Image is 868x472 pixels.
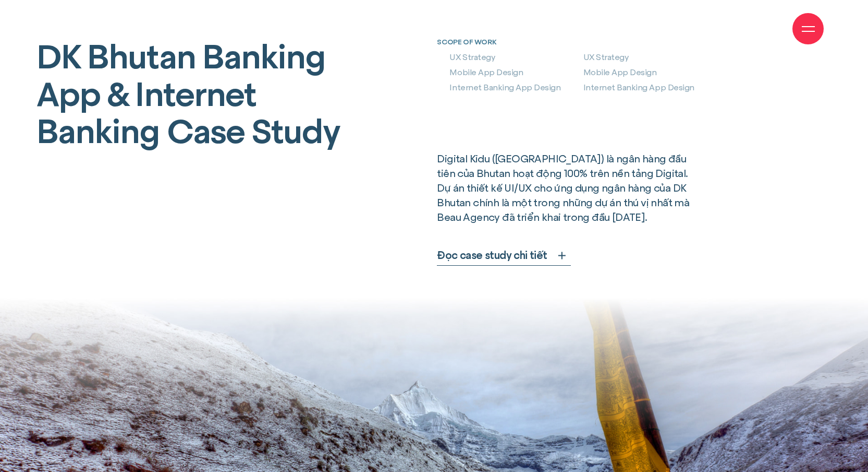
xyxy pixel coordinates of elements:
[437,248,547,263] span: Đọc case study chi tiết
[583,81,698,94] li: Internet Banking app Design
[449,66,564,79] li: Mobile app Design
[449,51,564,64] li: UX Strategy
[583,66,698,79] li: Mobile app Design
[437,245,570,266] a: Đọc case study chi tiết
[437,151,698,225] div: Digital Kidu ([GEOGRAPHIC_DATA]) là ngân hàng đầu tiên của Bhutan hoạt động 100% trên nền tảng Di...
[449,81,564,94] li: Internet Banking app Design
[36,38,348,150] h3: DK Bhutan Banking App & Internet Banking Case Study
[583,51,698,64] li: UX Strategy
